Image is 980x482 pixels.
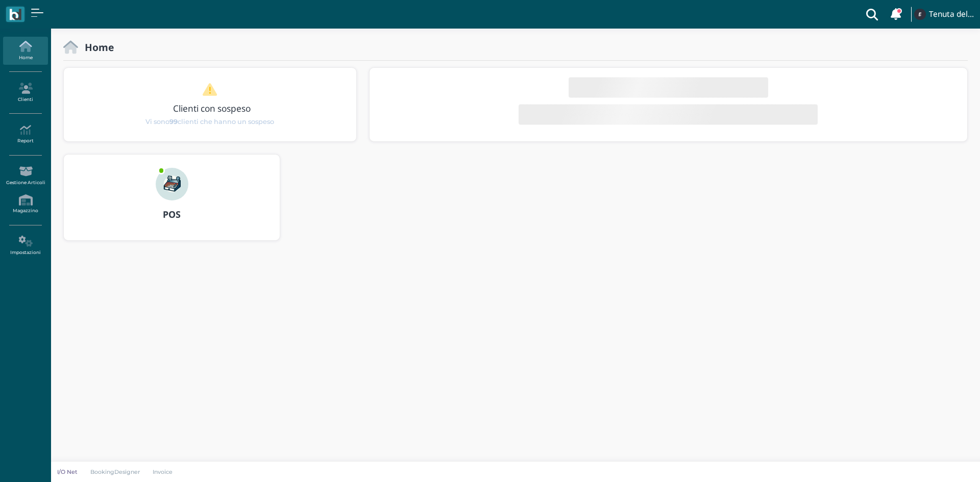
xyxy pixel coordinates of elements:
a: Magazzino [3,190,47,218]
h4: Tenuta del Barco [929,10,974,19]
img: ... [914,9,925,20]
a: Impostazioni [3,232,47,260]
iframe: Help widget launcher [908,450,971,473]
a: ... Tenuta del Barco [913,2,974,27]
h3: Clienti con sospeso [85,104,338,113]
b: 99 [169,118,178,125]
a: ... POS [63,154,280,253]
a: Gestione Articoli [3,162,47,190]
a: Clienti con sospeso Vi sono99clienti che hanno un sospeso [83,83,336,126]
a: Home [3,37,47,65]
div: 1 / 1 [64,68,356,141]
img: logo [9,9,21,20]
a: Report [3,120,47,148]
h2: Home [78,42,114,53]
b: POS [163,208,181,220]
span: Vi sono clienti che hanno un sospeso [145,117,274,126]
img: ... [156,168,188,200]
a: Clienti [3,79,47,107]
